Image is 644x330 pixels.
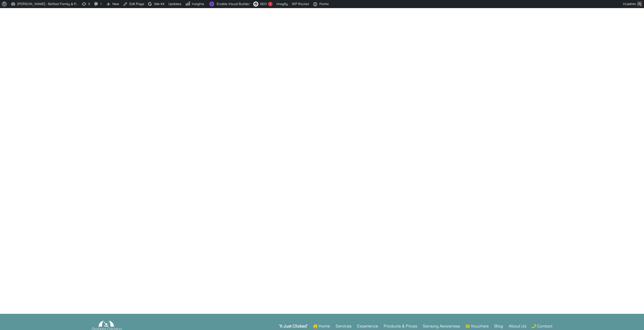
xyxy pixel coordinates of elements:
span: admin [627,2,636,6]
span: SEO [260,2,267,6]
div: ! [268,2,273,6]
strong: ‘It Just Clicked’ [279,324,307,328]
span: Site Kit [154,2,164,6]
